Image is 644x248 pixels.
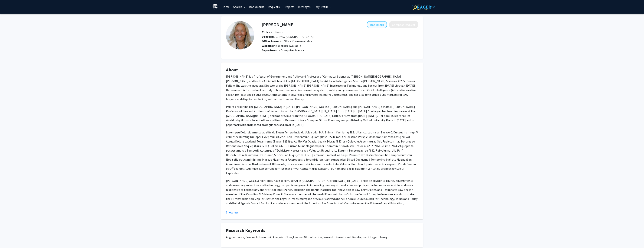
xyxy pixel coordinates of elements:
[262,35,314,39] span: JD, PhD, [GEOGRAPHIC_DATA]
[262,21,295,28] h4: [PERSON_NAME]
[226,67,418,73] h4: About
[262,44,301,48] span: No Website Available
[262,39,312,43] span: No Office Room Available
[212,4,218,10] img: Johns Hopkins University Logo
[226,235,418,239] p: AI governance; Contracts;
[226,228,418,233] h4: Research Keywords
[367,21,387,28] button: Add Gillian Hadfield to Bookmarks
[259,235,293,239] span: Economic Analysis of Law;
[262,35,274,39] b: Degrees:
[262,30,283,34] span: Professor
[231,0,247,13] a: Search
[293,235,323,239] span: Law and Globalization;
[262,44,274,48] b: Website:
[226,104,418,127] p: Prior to rejoining the [GEOGRAPHIC_DATA] in [DATE], [PERSON_NAME] was the [PERSON_NAME] and [PERS...
[226,210,239,215] button: Show less
[226,74,418,101] p: [PERSON_NAME] is a Professor of Government and Policy and Professor of Computer Science at [PERSO...
[370,235,387,239] span: Legal Theory
[262,30,271,34] b: Titles:
[412,4,435,10] img: ForagerOne Logo
[3,231,16,245] iframe: Chat
[262,39,280,43] b: Office Room:
[323,235,370,239] span: Law and International Development;
[281,48,304,52] span: Computer Science
[247,0,266,13] a: Bookmarks
[220,0,231,13] a: Home
[262,48,281,52] b: Departments:
[266,0,282,13] a: Requests
[296,0,312,13] a: Messages
[226,21,254,49] img: Profile Picture
[316,5,329,9] span: My Profile
[226,178,418,206] p: [PERSON_NAME] was a Senior Policy Advisor for OpenAI in [GEOGRAPHIC_DATA] from [DATE] to [DATE], ...
[226,130,418,175] p: Loremipsu Dolorsit ametco ad elits do Eiusm Tempo Incididu Utla et dol M.A. Enima mi Veniamq, N.E...
[282,0,296,13] a: Projects
[389,21,418,28] button: Compose Request to Gillian Hadfield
